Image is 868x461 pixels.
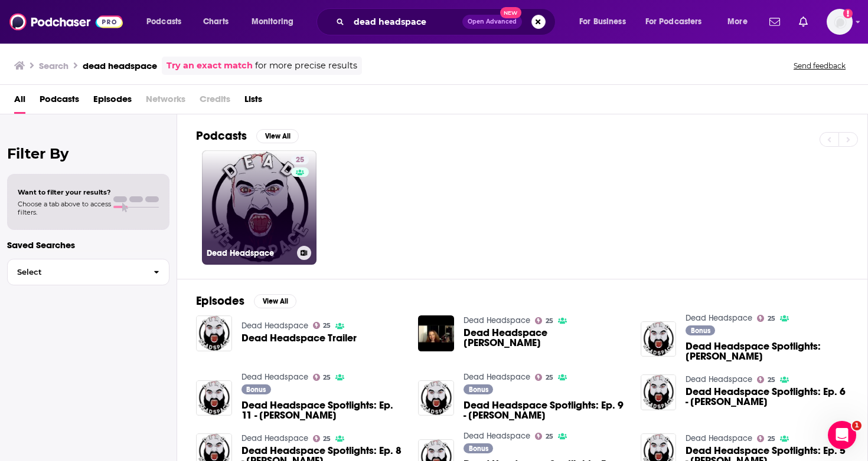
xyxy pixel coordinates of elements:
[18,200,111,216] span: Choose a tab above to access filters.
[18,188,111,196] span: Want to filter your results?
[790,61,849,71] button: Send feedback
[7,259,169,285] button: Select
[686,433,752,443] a: Dead Headspace
[645,14,702,30] span: For Podcasters
[686,387,849,407] a: Dead Headspace Spotlights: Ep. 6 - Aaron Dries
[765,12,785,32] a: Show notifications dropdown
[757,376,775,383] a: 25
[691,327,710,334] span: Bonus
[242,321,308,331] a: Dead Headspace
[686,341,849,361] a: Dead Headspace Spotlights: Cina Pelayo
[464,372,530,382] a: Dead Headspace
[641,321,677,357] img: Dead Headspace Spotlights: Cina Pelayo
[768,377,775,383] span: 25
[500,7,521,18] span: New
[195,12,236,31] a: Charts
[196,315,232,351] img: Dead Headspace Trailer
[93,90,132,114] a: Episodes
[546,318,553,324] span: 25
[535,433,553,440] a: 25
[242,372,308,382] a: Dead Headspace
[323,436,331,442] span: 25
[313,374,331,381] a: 25
[686,374,752,384] a: Dead Headspace
[579,14,626,30] span: For Business
[146,14,181,30] span: Podcasts
[638,12,719,31] button: open menu
[686,341,849,361] span: Dead Headspace Spotlights: [PERSON_NAME]
[196,294,296,308] a: EpisodesView All
[202,150,316,265] a: 25Dead Headspace
[243,12,309,31] button: open menu
[768,436,775,442] span: 25
[686,387,849,407] span: Dead Headspace Spotlights: Ep. 6 - [PERSON_NAME]
[39,60,68,71] h3: Search
[207,248,292,258] h3: Dead Headspace
[464,315,530,325] a: Dead Headspace
[9,11,123,33] img: Podchaser - Follow, Share and Rate Podcasts
[7,239,169,251] p: Saved Searches
[254,294,296,308] button: View All
[719,12,762,31] button: open menu
[546,434,553,439] span: 25
[464,400,626,420] a: Dead Headspace Spotlights: Ep. 9 - Tim Waggoner
[200,90,230,114] span: Credits
[7,145,169,162] h2: Filter By
[246,386,266,393] span: Bonus
[464,431,530,441] a: Dead Headspace
[323,323,331,328] span: 25
[255,59,357,73] span: for more precise results
[291,155,309,164] a: 25
[196,129,299,143] a: PodcastsView All
[757,315,775,322] a: 25
[464,400,626,420] span: Dead Headspace Spotlights: Ep. 9 - [PERSON_NAME]
[418,315,454,351] img: Dead Headspace Farwell
[418,380,454,416] img: Dead Headspace Spotlights: Ep. 9 - Tim Waggoner
[464,328,626,348] a: Dead Headspace Farwell
[469,445,488,452] span: Bonus
[196,294,244,308] h2: Episodes
[14,90,25,114] a: All
[242,333,357,343] span: Dead Headspace Trailer
[468,19,517,25] span: Open Advanced
[323,375,331,380] span: 25
[727,14,748,30] span: More
[167,59,253,73] a: Try an exact match
[252,14,293,30] span: Monitoring
[328,8,567,35] div: Search podcasts, credits, & more...
[138,12,197,31] button: open menu
[462,15,522,29] button: Open AdvancedNew
[313,322,331,329] a: 25
[546,375,553,380] span: 25
[203,14,229,30] span: Charts
[83,60,157,71] h3: dead headspace
[313,435,331,442] a: 25
[827,9,853,35] span: Logged in as WunderElena
[244,90,262,114] span: Lists
[827,9,853,35] button: Show profile menu
[843,9,853,18] svg: Add a profile image
[469,386,488,393] span: Bonus
[464,328,626,348] span: Dead Headspace [PERSON_NAME]
[256,129,299,143] button: View All
[40,90,79,114] a: Podcasts
[686,313,752,323] a: Dead Headspace
[242,400,404,420] a: Dead Headspace Spotlights: Ep. 11 - Tim Meyer
[571,12,641,31] button: open menu
[196,380,232,416] img: Dead Headspace Spotlights: Ep. 11 - Tim Meyer
[828,421,856,449] iframe: Intercom live chat
[296,154,304,166] span: 25
[196,129,247,143] h2: Podcasts
[641,374,677,410] img: Dead Headspace Spotlights: Ep. 6 - Aaron Dries
[757,435,775,442] a: 25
